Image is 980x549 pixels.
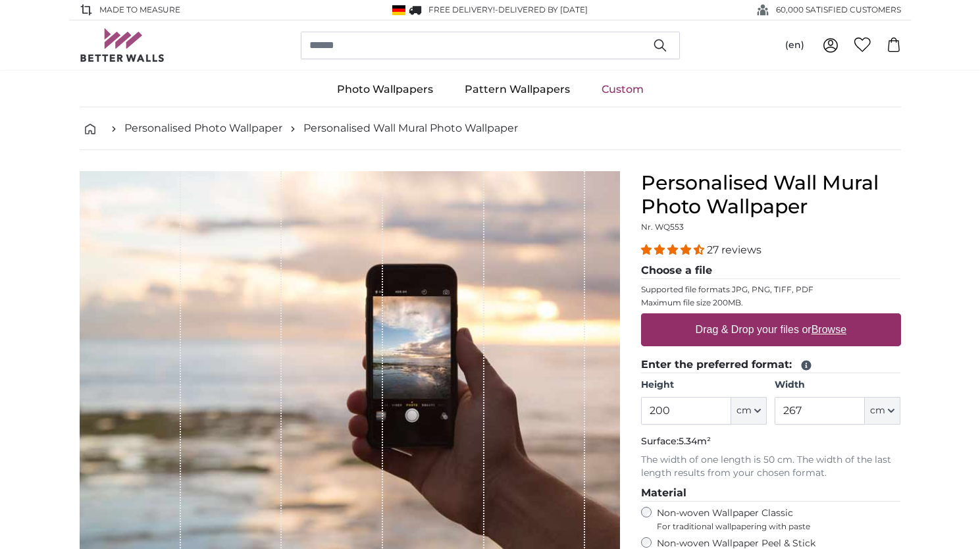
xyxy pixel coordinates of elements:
[641,435,901,448] p: Surface:
[124,120,282,136] a: Personalised Photo Wallpaper
[731,397,767,425] button: cm
[321,72,449,107] a: Photo Wallpapers
[776,4,901,16] span: 60,000 SATISFIED CUSTOMERS
[99,4,180,16] span: Made to Measure
[303,120,518,136] a: Personalised Wall Mural Photo Wallpaper
[586,72,659,107] a: Custom
[641,171,901,219] h1: Personalised Wall Mural Photo Wallpaper
[498,5,588,14] span: Delivered by [DATE]
[690,317,851,343] label: Drag & Drop your files or
[641,298,901,308] p: Maximum file size 200MB.
[428,5,495,14] span: FREE delivery!
[641,454,901,480] p: The width of one length is 50 cm. The width of the last length results from your chosen format.
[80,107,901,150] nav: breadcrumbs
[775,379,900,392] label: Width
[449,72,586,107] a: Pattern Wallpapers
[865,397,900,425] button: cm
[775,34,815,57] button: (en)
[641,379,767,392] label: Height
[641,357,901,373] legend: Enter the preferred format:
[495,5,588,14] span: -
[870,404,885,417] span: cm
[707,244,761,256] span: 27 reviews
[679,435,711,447] span: 5.34m²
[736,404,752,417] span: cm
[657,521,901,532] span: For traditional wallpapering with paste
[641,284,901,295] p: Supported file formats JPG, PNG, TIFF, PDF
[80,28,165,62] img: Betterwalls
[641,485,901,502] legend: Material
[641,244,707,256] span: 4.41 stars
[392,5,405,15] img: Germany
[641,263,901,279] legend: Choose a file
[641,222,684,232] span: Nr. WQ553
[812,324,846,335] u: Browse
[657,507,901,532] label: Non-woven Wallpaper Classic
